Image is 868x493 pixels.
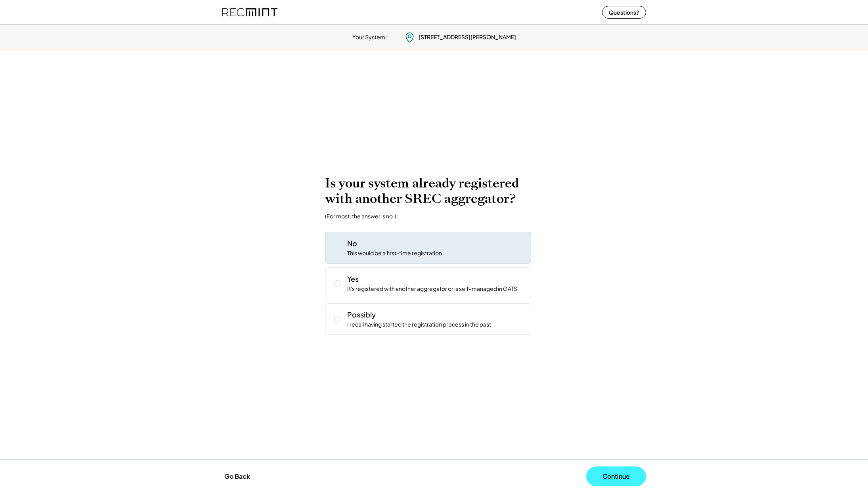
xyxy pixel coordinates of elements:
[347,274,359,284] div: Yes
[325,176,543,206] h2: Is your system already registered with another SREC aggregator?
[347,321,491,329] div: I recall having started the registration process in the past
[325,212,396,220] div: (For most, the answer is no.)
[222,2,277,23] img: recmint-logotype%403x%20%281%29.jpeg
[586,466,646,486] button: Continue
[352,33,387,41] div: Your System:
[347,249,442,257] div: This would be a first-time registration
[419,33,516,41] div: [STREET_ADDRESS][PERSON_NAME]
[602,6,646,19] button: Questions?
[347,310,376,319] div: Possibly
[347,238,357,248] div: No
[347,285,517,293] div: It's registered with another aggregator or is self-managed in GATS
[222,468,252,485] button: Go Back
